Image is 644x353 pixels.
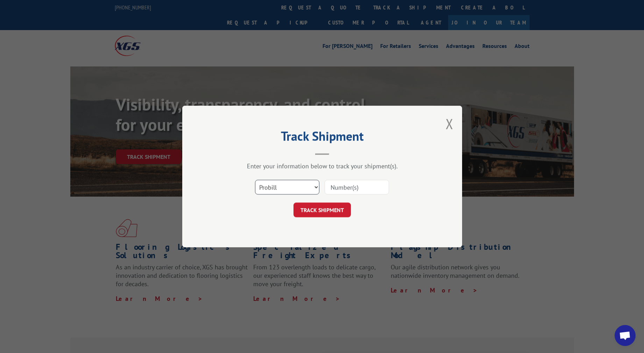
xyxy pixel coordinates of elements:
div: Enter your information below to track your shipment(s). [217,162,427,170]
button: Close modal [446,114,453,133]
button: TRACK SHIPMENT [293,203,351,217]
a: Open chat [615,325,636,346]
input: Number(s) [325,180,389,195]
h2: Track Shipment [217,131,427,144]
